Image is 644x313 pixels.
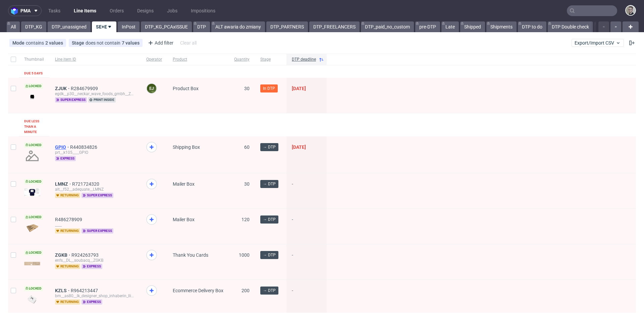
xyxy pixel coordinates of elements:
img: data [24,262,40,266]
span: 30 [244,86,250,91]
a: DTP_paid_no_custom [361,21,414,32]
span: returning [55,228,80,234]
span: Mode [12,40,26,46]
a: KZLS [55,288,71,293]
span: → DTP [263,181,276,187]
span: 120 [241,217,250,222]
span: Mailer Box [173,181,195,187]
div: ____ [55,222,136,228]
span: - [292,288,321,307]
span: [DATE] [292,86,306,91]
span: super express [55,97,87,103]
div: Add filter [145,38,175,48]
img: Krystian Gaza [626,6,635,15]
div: 7 values [122,40,140,46]
a: R964213447 [71,288,99,293]
a: Late [441,21,459,32]
img: data [24,294,40,305]
a: R486278909 [55,217,84,222]
div: prt__k105____GPIO [55,150,136,155]
a: Designs [133,5,158,16]
div: bm__as80__lk_designer_shop_inhaberin_llinely_sanchez_de_klages__KZLS [55,293,136,299]
div: Clear all [179,38,198,48]
span: Line item ID [55,57,136,62]
span: 1000 [239,252,250,258]
span: Product [173,57,223,62]
img: logo [11,7,20,15]
span: → DTP [263,288,276,294]
span: Quantity [234,57,250,62]
a: R924263793 [71,252,100,258]
span: 200 [241,288,250,293]
span: Export/Import CSV [575,40,621,46]
span: super express [82,228,113,234]
span: Locked [24,250,43,255]
figcaption: EJ [147,84,156,93]
span: Stage [72,40,86,46]
a: Jobs [163,5,181,16]
span: - [292,181,321,200]
a: LMNZ [55,181,72,187]
span: Thumbnail [24,57,44,62]
span: 60 [244,144,250,150]
span: express [82,299,102,305]
a: DTP_unassigned [48,21,91,32]
div: enfs__DL__soubacq__ZGKB [55,258,136,263]
span: In DTP [263,85,275,91]
span: pma [20,8,31,13]
a: ZJUK [55,86,71,91]
span: Locked [24,83,43,89]
a: R721724320 [72,181,101,187]
a: DTP_KG [21,21,46,32]
a: DTP [193,21,210,32]
span: express [55,156,76,161]
a: Shipped [460,21,485,32]
span: Product Box [173,86,199,91]
span: Locked [24,142,43,148]
span: Mailer Box [173,217,195,222]
button: pma [8,5,42,16]
a: Impositions [187,5,219,16]
a: R440834826 [70,144,99,150]
span: contains [26,40,45,46]
a: DTP_PARTNERS [266,21,308,32]
span: Shipping Box [173,144,200,150]
span: print inside [88,97,116,103]
button: Export/Import CSV [572,39,624,47]
span: [DATE] [292,144,306,150]
img: data [24,188,40,196]
span: does not contain [86,40,122,46]
a: DTP to do [518,21,546,32]
img: no_design.png [24,148,40,164]
a: ZGKB [55,252,71,258]
span: - [292,252,321,271]
a: DTP_FREELANCERS [309,21,360,32]
span: returning [55,264,80,269]
a: GPIO [55,144,70,150]
span: Operator [146,57,162,62]
span: → DTP [263,144,276,150]
img: version_two_editor_design [24,92,40,102]
span: Ecommerce Delivery Box [173,288,223,293]
span: → DTP [263,252,276,258]
span: super express [82,193,113,198]
div: egdk__p30__neckar_wave_foods_gmbh__ZJUK [55,91,136,97]
span: returning [55,299,80,305]
span: Thank You Cards [173,252,208,258]
span: - [292,217,321,236]
div: Due less than a minute [24,119,44,135]
a: DTP Double check [548,21,593,32]
a: Orders [106,5,128,16]
a: R284679909 [71,86,99,91]
span: 30 [244,181,250,187]
a: InPost [118,21,140,32]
